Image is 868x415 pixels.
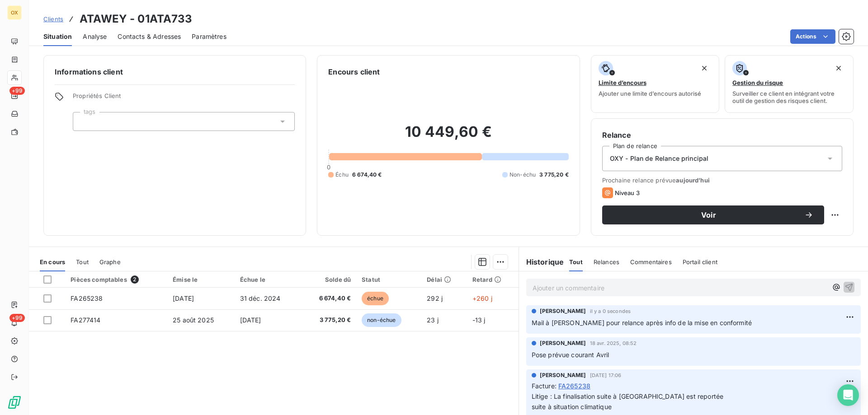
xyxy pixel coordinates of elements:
[532,351,609,359] span: Pose prévue courant Avril
[173,316,214,324] span: 25 août 2025
[71,294,103,302] span: FA265238
[362,313,401,327] span: non-échue
[594,258,619,266] span: Relances
[71,316,100,324] span: FA277414
[80,117,88,126] input: Ajouter une valeur
[472,294,492,302] span: +260 j
[725,55,854,113] button: Gestion du risqueSurveiller ce client en intégrant votre outil de gestion des risques client.
[790,29,835,44] button: Actions
[71,275,162,284] div: Pièces comptables
[307,316,351,325] span: 3 775,20 €
[590,373,622,378] span: [DATE] 17:06
[602,177,842,184] span: Prochaine relance prévue
[7,395,22,410] img: Logo LeanPay
[558,381,590,391] span: FA265238
[590,308,631,314] span: il y a 0 secondes
[76,258,89,266] span: Tout
[307,294,351,303] span: 6 674,40 €
[83,32,107,41] span: Analyse
[335,171,349,179] span: Échu
[7,5,22,20] div: OX
[532,392,726,410] span: Litige : La finalisation suite à [GEOGRAPHIC_DATA] est reportée suite à situation climatique
[40,258,65,266] span: En cours
[43,14,63,23] a: Clients
[509,171,536,179] span: Non-échu
[599,79,646,86] span: Limite d’encours
[328,66,380,77] h6: Encours client
[532,381,557,391] span: Facture :
[173,276,229,283] div: Émise le
[472,276,513,283] div: Retard
[362,292,389,305] span: échue
[173,294,194,302] span: [DATE]
[519,256,564,267] h6: Historique
[837,384,859,406] div: Open Intercom Messenger
[602,205,824,224] button: Voir
[240,276,296,283] div: Échue le
[540,307,586,315] span: [PERSON_NAME]
[532,319,752,326] span: Mail à [PERSON_NAME] pour relance après info de la mise en conformité
[732,90,846,104] span: Surveiller ce client en intégrant votre outil de gestion des risques client.
[540,339,586,347] span: [PERSON_NAME]
[591,55,720,113] button: Limite d’encoursAjouter une limite d’encours autorisé
[131,275,139,284] span: 2
[352,171,382,179] span: 6 674,40 €
[590,340,637,346] span: 18 avr. 2025, 08:52
[427,276,462,283] div: Délai
[192,32,226,41] span: Paramètres
[427,294,443,302] span: 292 j
[683,258,717,266] span: Portail client
[630,258,672,266] span: Commentaires
[240,294,281,302] span: 31 déc. 2024
[427,316,439,324] span: 23 j
[327,163,330,171] span: 0
[328,123,568,150] h2: 10 449,60 €
[602,130,842,140] h6: Relance
[9,87,25,95] span: +99
[613,211,804,219] span: Voir
[540,371,586,379] span: [PERSON_NAME]
[240,316,261,324] span: [DATE]
[307,276,351,283] div: Solde dû
[99,258,121,266] span: Graphe
[43,15,63,23] span: Clients
[610,154,709,163] span: OXY - Plan de Relance principal
[539,171,569,179] span: 3 775,20 €
[599,90,701,97] span: Ajouter une limite d’encours autorisé
[73,92,295,105] span: Propriétés Client
[9,314,25,322] span: +99
[732,79,783,86] span: Gestion du risque
[615,189,640,196] span: Niveau 3
[569,258,583,266] span: Tout
[43,32,72,41] span: Situation
[472,316,486,324] span: -13 j
[118,32,181,41] span: Contacts & Adresses
[80,11,193,27] h3: ATAWEY - 01ATA733
[55,66,295,77] h6: Informations client
[362,276,416,283] div: Statut
[676,177,710,184] span: aujourd’hui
